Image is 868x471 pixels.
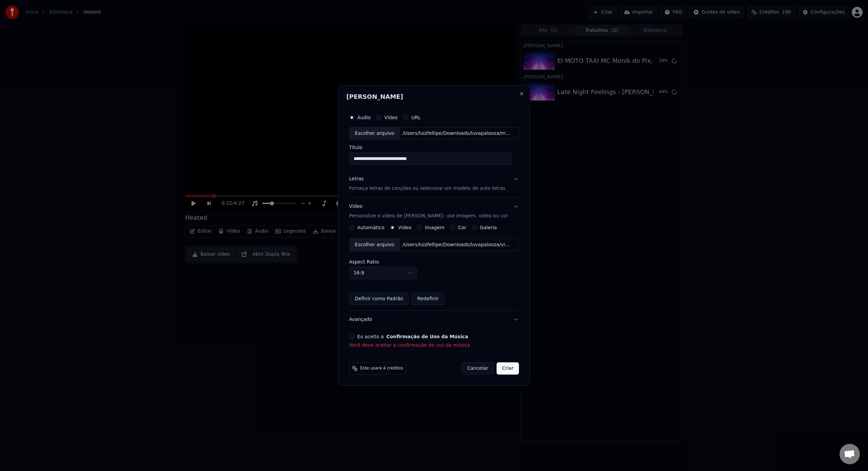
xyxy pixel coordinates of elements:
button: LetrasForneça letras de canções ou selecione um modelo de auto letras [349,170,519,198]
button: Criar [497,362,519,375]
p: Você deve aceitar a confirmação de uso da música [349,342,519,349]
button: Eu aceito a [387,334,468,339]
span: Este usará 4 créditos [360,366,403,371]
h2: [PERSON_NAME] [347,94,522,100]
div: Letras [349,176,364,183]
div: Escolher arquivo [350,239,400,251]
label: Vídeo [398,225,412,230]
div: Vídeo [349,203,508,220]
label: Imagem [425,225,444,230]
label: Cor [458,225,466,230]
div: Escolher arquivo [350,127,400,140]
label: Título [349,145,519,150]
label: Aspect Ratio [349,259,519,264]
label: Eu aceito a [357,334,468,339]
p: Personalize o vídeo de [PERSON_NAME]: use imagem, vídeo ou cor [349,213,508,220]
label: Automático [357,225,384,230]
label: URL [411,115,421,120]
p: Forneça letras de canções ou selecione um modelo de auto letras [349,185,506,192]
button: Cancelar [461,362,494,375]
button: VídeoPersonalize o vídeo de [PERSON_NAME]: use imagem, vídeo ou cor [349,198,519,225]
div: /Users/luizfellipe/Downloads/luvapalooza/videos/Mean Girls (2004) - Four-Way Call - 1080p - [PERS... [400,241,515,248]
label: Áudio [357,115,371,120]
div: /Users/luizfellipe/Downloads/luvapalooza/músicas raw/EBONY - Pensamentos Intrusivos (prod. AG Be... [400,130,515,137]
label: Vídeo [384,115,398,120]
button: Definir como Padrão [349,293,409,305]
button: Redefinir [412,293,445,305]
label: Galeria [480,225,497,230]
button: Avançado [349,311,519,328]
div: VídeoPersonalize o vídeo de [PERSON_NAME]: use imagem, vídeo ou cor [349,225,519,310]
